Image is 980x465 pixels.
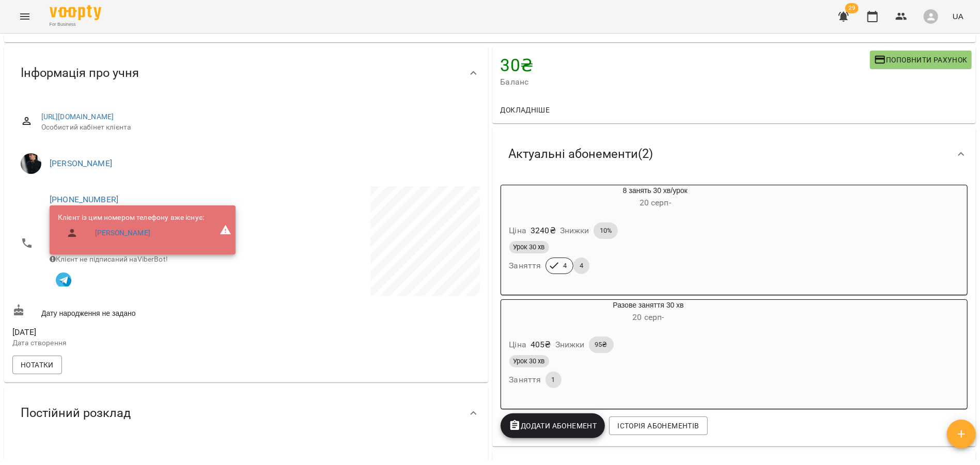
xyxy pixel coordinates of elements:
[501,300,551,325] div: Разове заняття 30 хв
[501,76,870,88] span: Баланс
[50,265,77,293] button: Клієнт підписаний на VooptyBot
[4,387,488,440] div: Постійний розклад
[501,413,605,438] button: Додати Абонемент
[50,21,101,28] span: For Business
[609,416,707,435] button: Історія абонементів
[95,228,150,238] a: [PERSON_NAME]
[10,302,246,321] div: Дату народження не задано
[501,300,746,401] button: Разове заняття 30 хв20 серп- Ціна405₴Знижки95₴Урок 30 хвЗаняття1
[551,185,760,210] div: 8 занять 30 хв/урок
[633,312,664,322] span: 20 серп -
[58,213,204,247] ul: Клієнт із цим номером телефону вже існує:
[509,223,527,238] h6: Ціна
[845,3,859,13] span: 29
[555,338,585,352] h6: Знижки
[546,375,562,384] span: 1
[12,4,37,29] button: Menu
[496,101,554,119] button: Докладніше
[492,127,976,181] div: Актуальні абонементи(2)
[50,195,118,204] a: [PHONE_NUMBER]
[12,338,244,348] p: Дата створення
[509,373,541,387] h6: Заняття
[874,54,968,66] span: Поповнити рахунок
[640,198,671,207] span: 20 серп -
[56,272,71,288] img: Telegram
[501,185,551,210] div: 8 занять 30 хв/урок
[617,420,699,432] span: Історія абонементів
[21,405,131,421] span: Постійний розклад
[12,356,62,374] button: Нотатки
[589,340,614,349] span: 95₴
[41,113,114,121] a: [URL][DOMAIN_NAME]
[21,153,41,174] img: Вячеслав
[594,226,618,235] span: 10%
[531,225,556,237] p: 3240 ₴
[531,339,551,351] p: 405 ₴
[50,5,101,20] img: Voopty Logo
[12,326,244,339] span: [DATE]
[50,255,168,263] span: Клієнт не підписаний на ViberBot!
[50,158,112,168] a: [PERSON_NAME]
[501,104,550,116] span: Докладніше
[953,11,963,22] span: UA
[509,338,527,352] h6: Ціна
[501,55,870,76] h4: 30 ₴
[573,261,589,270] span: 4
[509,146,654,162] span: Актуальні абонементи ( 2 )
[551,300,746,325] div: Разове заняття 30 хв
[870,51,972,69] button: Поповнити рахунок
[509,259,541,273] h6: Заняття
[509,243,549,252] span: Урок 30 хв
[21,65,139,81] span: Інформація про учня
[948,7,968,26] button: UA
[41,122,472,133] span: Особистий кабінет клієнта
[501,185,760,286] button: 8 занять 30 хв/урок20 серп- Ціна3240₴Знижки10%Урок 30 хвЗаняття44
[509,357,549,366] span: Урок 30 хв
[4,46,488,100] div: Інформація про учня
[21,359,54,371] span: Нотатки
[509,420,597,432] span: Додати Абонемент
[557,261,573,270] span: 4
[560,223,589,238] h6: Знижки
